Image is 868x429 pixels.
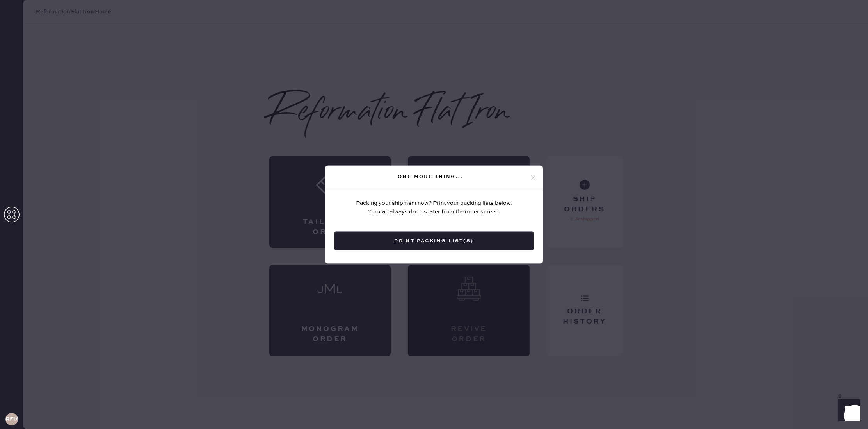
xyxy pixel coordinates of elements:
button: Print Packing List(s) [334,232,534,250]
h3: RFIA [5,416,18,422]
div: Packing your shipment now? Print your packing lists below. You can always do this later from the ... [356,199,512,216]
div: One more thing... [331,172,530,181]
iframe: Front Chat [831,394,864,427]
